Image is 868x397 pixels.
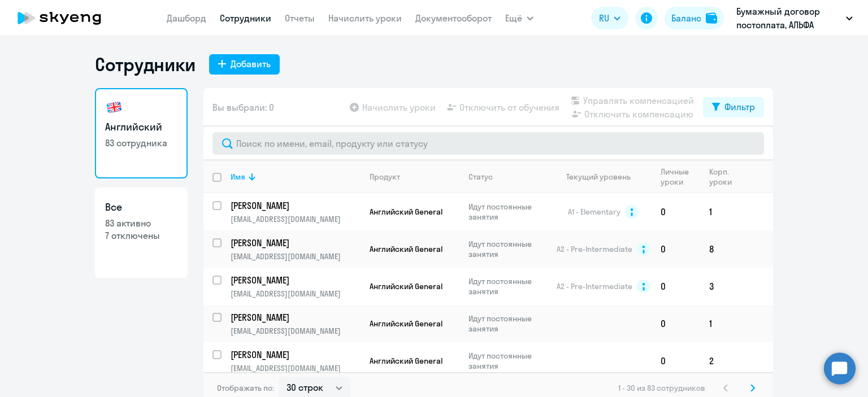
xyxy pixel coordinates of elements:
[468,172,493,182] div: Статус
[591,7,628,29] button: RU
[231,311,358,324] p: [PERSON_NAME]
[468,276,546,296] p: Идут постоянные занятия
[217,383,274,393] span: Отображать по:
[231,57,271,71] div: Добавить
[231,348,360,361] a: [PERSON_NAME]
[652,342,700,379] td: 0
[212,132,764,155] input: Поиск по имени, email, продукту или статусу
[671,11,701,25] div: Баланс
[652,305,700,342] td: 0
[652,268,700,305] td: 0
[618,383,705,393] span: 1 - 30 из 83 сотрудников
[231,289,360,299] p: [EMAIL_ADDRESS][DOMAIN_NAME]
[505,11,522,25] span: Ещё
[557,244,632,254] span: A2 - Pre-Intermediate
[105,200,177,215] h3: Все
[652,230,700,268] td: 0
[105,229,177,242] p: 7 отключены
[231,172,245,182] div: Имя
[370,244,442,254] span: Английский General
[700,342,741,379] td: 2
[231,311,360,324] a: [PERSON_NAME]
[231,237,358,249] p: [PERSON_NAME]
[555,172,651,182] div: Текущий уровень
[700,193,741,230] td: 1
[415,12,492,24] a: Документооборот
[231,199,358,212] p: [PERSON_NAME]
[370,172,400,182] div: Продукт
[566,172,631,182] div: Текущий уровень
[700,305,741,342] td: 1
[95,53,196,76] h1: Сотрудники
[665,7,724,29] button: Балансbalance
[105,217,177,229] p: 83 активно
[370,207,442,217] span: Английский General
[370,281,442,291] span: Английский General
[736,5,841,32] p: Бумажный договор постоплата, АЛЬФА ПАРТНЕР, ООО
[212,101,274,114] span: Вы выбрали: 0
[706,12,717,24] img: balance
[231,237,360,249] a: [PERSON_NAME]
[220,12,271,24] a: Сотрудники
[231,199,360,212] a: [PERSON_NAME]
[231,214,360,224] p: [EMAIL_ADDRESS][DOMAIN_NAME]
[95,187,188,278] a: Все83 активно7 отключены
[105,137,177,149] p: 83 сотрудника
[328,12,402,24] a: Начислить уроки
[700,268,741,305] td: 3
[231,172,360,182] div: Имя
[468,351,546,371] p: Идут постоянные занятия
[370,356,442,366] span: Английский General
[700,230,741,268] td: 8
[231,274,358,286] p: [PERSON_NAME]
[231,251,360,261] p: [EMAIL_ADDRESS][DOMAIN_NAME]
[231,274,360,286] a: [PERSON_NAME]
[105,98,123,116] img: english
[167,12,206,24] a: Дашборд
[468,202,546,222] p: Идут постоянные занятия
[661,167,700,187] div: Личные уроки
[285,12,315,24] a: Отчеты
[731,5,858,32] button: Бумажный договор постоплата, АЛЬФА ПАРТНЕР, ООО
[95,88,188,178] a: Английский83 сотрудника
[468,239,546,259] p: Идут постоянные занятия
[652,193,700,230] td: 0
[599,11,609,25] span: RU
[231,363,360,373] p: [EMAIL_ADDRESS][DOMAIN_NAME]
[105,120,177,134] h3: Английский
[231,326,360,336] p: [EMAIL_ADDRESS][DOMAIN_NAME]
[709,167,741,187] div: Корп. уроки
[703,97,764,117] button: Фильтр
[568,207,620,217] span: A1 - Elementary
[370,319,442,329] span: Английский General
[209,54,280,75] button: Добавить
[557,281,632,291] span: A2 - Pre-Intermediate
[231,348,358,361] p: [PERSON_NAME]
[505,7,533,29] button: Ещё
[724,100,755,114] div: Фильтр
[468,313,546,334] p: Идут постоянные занятия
